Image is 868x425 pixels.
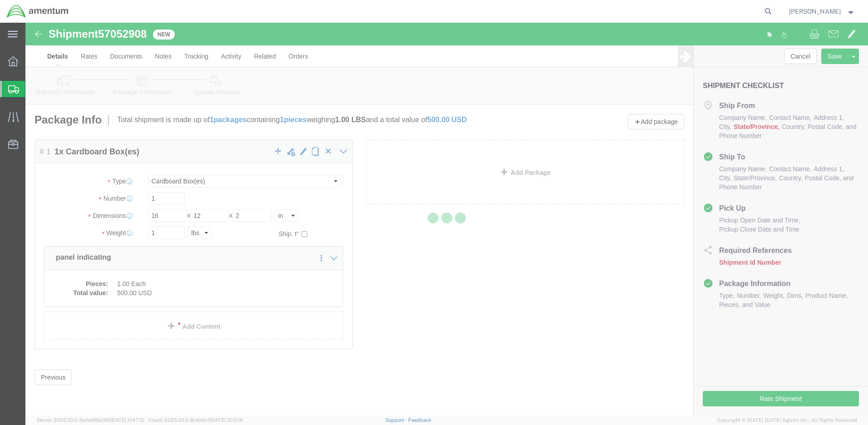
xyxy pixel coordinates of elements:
img: logo [6,5,69,18]
span: [DATE] 11:47:12 [110,417,144,423]
button: [PERSON_NAME] [789,6,856,17]
span: [DATE] 12:11:14 [210,417,242,423]
a: Support [385,417,408,423]
span: Client: 2025.20.0-8c6e0cf [148,417,242,423]
span: Kyle Recor [789,6,841,16]
a: Feedback [408,417,431,423]
span: Copyright © [DATE]-[DATE] Agistix Inc., All Rights Reserved [717,416,857,424]
span: Server: 2025.20.0-5efa686e39f [36,417,144,423]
